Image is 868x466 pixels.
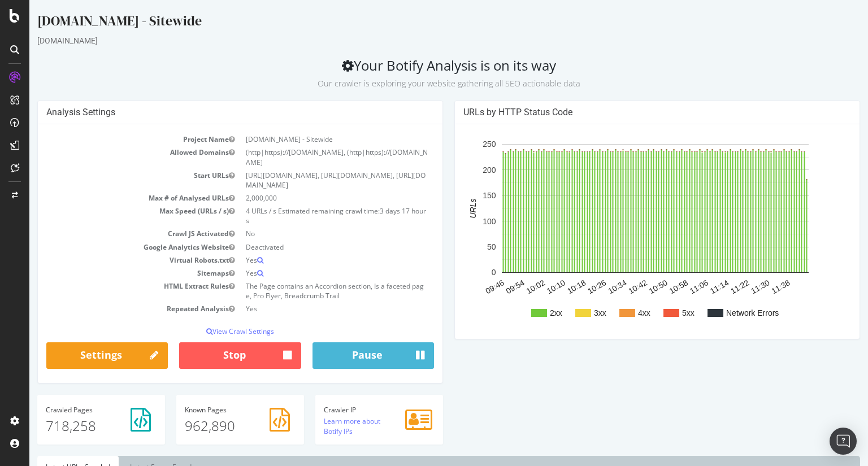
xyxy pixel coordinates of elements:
[17,169,211,191] td: Start URLs
[211,267,405,280] td: Yes
[211,241,405,254] td: Deactivated
[618,278,640,295] text: 10:50
[17,133,211,146] td: Project Name
[211,302,405,315] td: Yes
[17,254,211,267] td: Virtual Robots.txt
[453,191,467,200] text: 150
[155,406,266,413] h4: Pages Known
[536,278,558,295] text: 10:18
[211,254,405,267] td: Yes
[8,58,831,89] h2: Your Botify Analysis is on its way
[597,278,619,295] text: 10:42
[516,278,538,295] text: 10:10
[458,242,467,251] text: 50
[17,326,405,336] p: View Crawl Settings
[294,416,351,435] a: Learn more about Botify IPs
[288,78,551,89] small: Our crawler is exploring your website gathering all SEO actionable data
[453,140,467,149] text: 250
[653,308,665,317] text: 5xx
[17,107,405,118] h4: Analysis Settings
[211,146,405,168] td: (http|https)://[DOMAIN_NAME], (http|https)://[DOMAIN_NAME]
[557,278,579,295] text: 10:26
[16,416,127,435] p: 718,258
[17,342,138,369] a: Settings
[8,35,831,46] div: [DOMAIN_NAME]
[211,191,405,204] td: 2,000,000
[17,280,211,302] td: HTML Extract Rules
[17,146,211,168] td: Allowed Domains
[830,428,857,455] div: Open Intercom Messenger
[454,278,476,295] text: 09:46
[211,133,405,146] td: [DOMAIN_NAME] - Sitewide
[439,199,448,219] text: URLs
[17,241,211,254] td: Google Analytics Website
[211,227,405,240] td: No
[577,278,599,295] text: 10:34
[475,278,497,295] text: 09:54
[211,280,405,302] td: The Page contains an Accordion section, Is a faceted page, Pro Flyer, Breadcrumb Trail
[17,191,211,204] td: Max # of Analysed URLs
[453,166,467,175] text: 200
[434,133,818,330] svg: A chart.
[520,308,533,317] text: 2xx
[434,107,822,118] h4: URLs by HTTP Status Code
[216,206,397,225] span: 3 days 17 hours
[659,278,681,295] text: 11:06
[740,278,762,295] text: 11:38
[150,342,271,369] button: Stop
[211,204,405,227] td: 4 URLs / s Estimated remaining crawl time:
[609,308,621,317] text: 4xx
[17,267,211,280] td: Sitemaps
[720,278,742,295] text: 11:30
[639,278,661,295] text: 10:58
[565,308,577,317] text: 3xx
[17,227,211,240] td: Crawl JS Activated
[294,406,405,413] h4: Crawler IP
[16,406,127,413] h4: Pages Crawled
[496,278,518,295] text: 10:02
[462,268,467,277] text: 0
[8,11,831,35] div: [DOMAIN_NAME] - Sitewide
[155,416,266,435] p: 962,890
[17,204,211,227] td: Max Speed (URLs / s)
[679,278,701,295] text: 11:14
[17,302,211,315] td: Repeated Analysis
[697,308,749,317] text: Network Errors
[211,169,405,191] td: [URL][DOMAIN_NAME], [URL][DOMAIN_NAME], [URL][DOMAIN_NAME]
[283,342,405,369] button: Pause
[700,278,722,295] text: 11:22
[453,217,467,226] text: 100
